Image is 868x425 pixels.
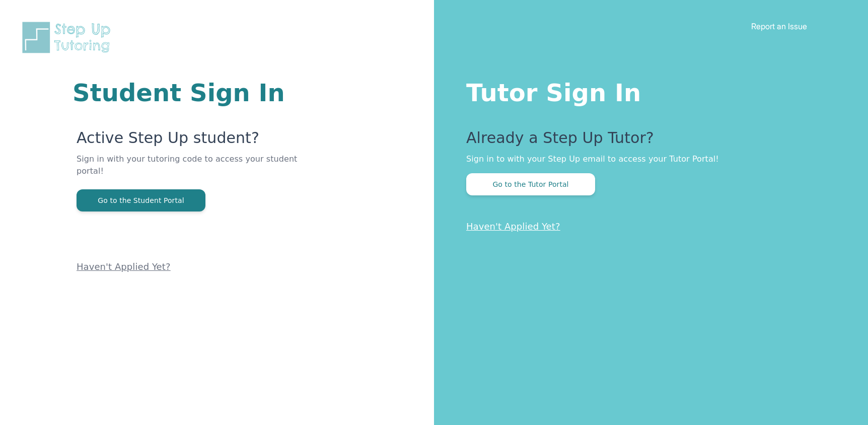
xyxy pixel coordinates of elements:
[73,81,313,105] h1: Student Sign In
[466,77,828,105] h1: Tutor Sign In
[466,179,595,189] a: Go to the Tutor Portal
[77,195,205,205] a: Go to the Student Portal
[20,20,117,55] img: Step Up Tutoring horizontal logo
[77,129,313,153] p: Active Step Up student?
[466,173,595,195] button: Go to the Tutor Portal
[751,21,807,31] a: Report an Issue
[77,153,313,189] p: Sign in with your tutoring code to access your student portal!
[77,261,171,272] a: Haven't Applied Yet?
[77,189,205,211] button: Go to the Student Portal
[466,153,828,165] p: Sign in to with your Step Up email to access your Tutor Portal!
[466,221,560,232] a: Haven't Applied Yet?
[466,129,828,153] p: Already a Step Up Tutor?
